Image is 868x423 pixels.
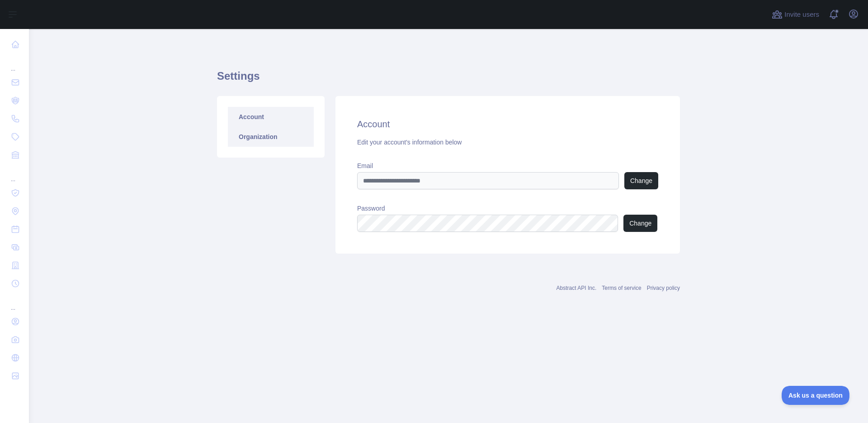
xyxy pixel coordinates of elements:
label: Password [357,204,658,213]
div: ... [7,165,22,183]
div: ... [7,293,22,312]
button: Invite users [770,7,821,22]
a: Privacy policy [647,285,680,291]
iframe: Toggle Customer Support [782,386,850,405]
label: Email [357,161,658,170]
a: Account [228,107,314,127]
div: ... [7,54,22,72]
a: Abstract API Inc. [557,285,597,291]
a: Terms of service [602,285,641,291]
h2: Account [357,118,658,130]
span: Invite users [784,10,819,20]
h1: Settings [217,69,680,91]
a: Organization [228,127,314,147]
button: Change [624,172,658,189]
button: Change [623,215,657,232]
div: Edit your account's information below [357,138,658,147]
